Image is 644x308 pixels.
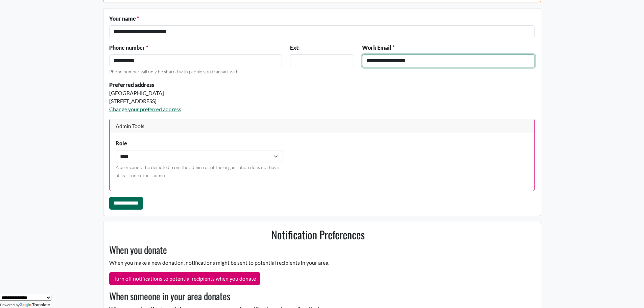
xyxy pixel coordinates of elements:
p: When you make a new donation, notifications might be sent to potential recipients in your area. [105,259,531,267]
label: Role [116,139,127,147]
img: Google Translate [20,303,32,308]
a: Translate [20,303,50,307]
h3: When you donate [105,244,531,256]
div: Admin Tools [110,119,534,134]
label: Phone number [109,44,148,52]
h2: Notification Preferences [105,228,531,241]
label: Work Email [362,44,395,52]
label: Ext: [290,44,300,52]
small: A user cannot be demoted from the admin role if the organization does not have at least one other... [116,164,279,178]
strong: Preferred address [109,81,154,88]
small: Phone number will only be shared with people you transact with. [109,69,240,74]
label: Your name [109,15,139,23]
button: Turn off notifications to potential recipients when you donate [109,272,260,285]
h3: When someone in your area donates [105,290,531,302]
div: [GEOGRAPHIC_DATA] [109,89,354,97]
a: Change your preferred address [109,106,181,112]
div: [STREET_ADDRESS] [109,97,354,105]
